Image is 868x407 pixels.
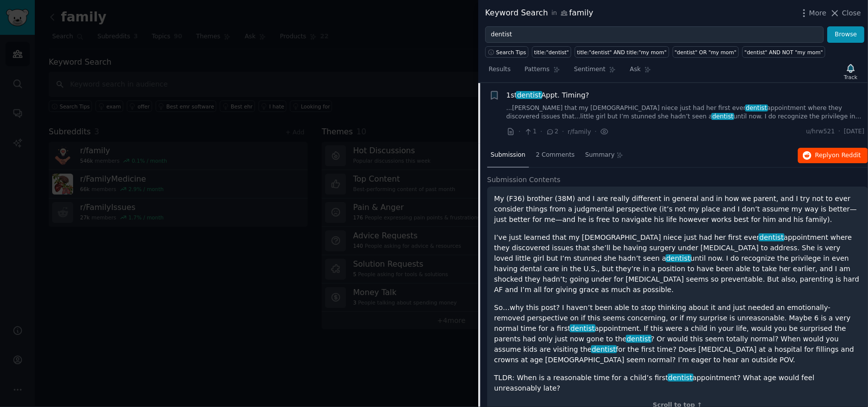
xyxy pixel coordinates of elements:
span: u/hrw521 [806,127,835,136]
a: title:"dentist" [532,46,571,58]
span: 2 Comments [536,151,575,160]
span: dentist [666,254,692,262]
span: · [595,126,597,137]
span: dentist [626,335,652,343]
span: dentist [711,113,734,120]
div: title:"dentist" [534,49,569,56]
div: title:"dentist" AND title:"my mom" [577,49,667,56]
a: Results [485,62,514,82]
button: Search Tips [485,46,528,58]
p: TLDR: When is a reasonable time for a child’s first appointment? What age would feel unreasonably... [494,373,861,394]
span: Summary [585,151,614,160]
a: Patterns [521,62,563,82]
span: Submission Contents [487,175,561,185]
a: Sentiment [571,62,619,82]
span: r/family [568,128,591,135]
span: 1st Appt. Timing? [507,90,590,101]
span: 1 [524,127,536,136]
span: · [540,126,542,137]
span: in [551,9,557,18]
span: Results [489,65,511,74]
span: · [562,126,564,137]
a: title:"dentist" AND title:"my mom" [575,46,669,58]
button: Close [830,8,861,18]
button: Track [841,61,861,82]
span: dentist [759,233,784,241]
span: · [519,126,521,137]
span: More [809,8,827,18]
p: My (F36) brother (38M) and I are really different in general and in how we parent, and I try not ... [494,194,861,225]
a: Ask [626,62,655,82]
span: dentist [745,104,768,111]
span: Close [842,8,861,18]
span: dentist [668,374,694,382]
a: "dentist" OR "my mom" [673,46,739,58]
div: "dentist" OR "my mom" [675,49,737,56]
span: 2 [546,127,558,136]
a: "dentist" AND NOT "my mom" [742,46,825,58]
span: Sentiment [574,65,606,74]
div: Track [844,74,858,81]
span: [DATE] [844,127,865,136]
span: Search Tips [496,49,526,56]
span: Reply [815,151,861,160]
button: Replyon Reddit [798,148,868,164]
span: dentist [570,324,596,332]
a: 1stdentistAppt. Timing? [507,90,590,101]
div: Keyword Search family [485,7,594,19]
span: Submission [491,151,525,160]
a: ...[PERSON_NAME] that my [DEMOGRAPHIC_DATA] niece just had her first everdentistappointment where... [507,104,865,121]
p: So…why this post? I haven’t been able to stop thinking about it and just needed an emotionally-re... [494,303,861,365]
span: dentist [516,91,542,99]
input: Try a keyword related to your business [485,26,824,43]
span: · [839,127,841,136]
button: More [799,8,827,18]
div: "dentist" AND NOT "my mom" [745,49,823,56]
span: on Reddit [832,152,861,159]
span: dentist [591,345,617,353]
span: Ask [630,65,641,74]
button: Browse [827,26,865,43]
span: Patterns [524,65,549,74]
p: I’ve just learned that my [DEMOGRAPHIC_DATA] niece just had her first ever appointment where they... [494,232,861,295]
